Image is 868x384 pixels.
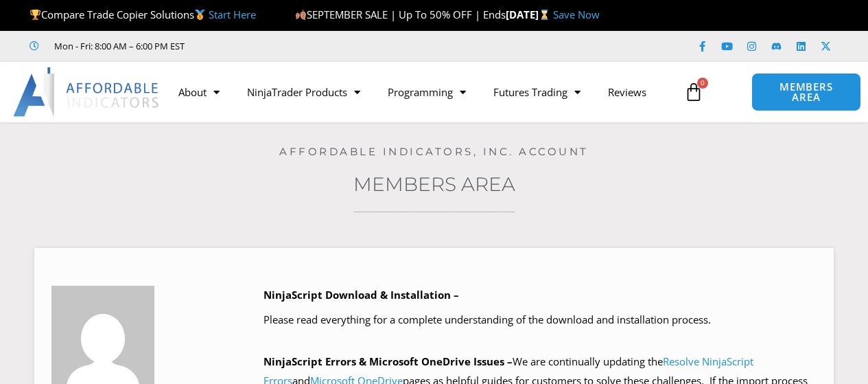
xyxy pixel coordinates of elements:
[480,76,594,108] a: Futures Trading
[30,8,256,21] span: Compare Trade Copier Solutions
[263,288,459,302] b: NinjaScript Download & Installation –
[195,10,205,20] img: 🥇
[279,145,589,158] a: Affordable Indicators, Inc. Account
[233,76,374,108] a: NinjaTrader Products
[165,76,677,108] nav: Menu
[506,8,553,21] strong: [DATE]
[353,172,515,196] a: Members Area
[263,354,513,368] b: NinjaScript Errors & Microsoft OneDrive Issues –
[13,67,161,117] img: LogoAI | Affordable Indicators – NinjaTrader
[664,72,724,112] a: 0
[165,76,233,108] a: About
[263,310,817,330] p: Please read everything for a complete understanding of the download and installation process.
[296,10,306,20] img: 🍂
[295,8,506,21] span: SEPTEMBER SALE | Up To 50% OFF | Ends
[766,82,846,102] span: MEMBERS AREA
[204,39,410,53] iframe: Customer reviews powered by Trustpilot
[51,38,185,54] span: Mon - Fri: 8:00 AM – 6:00 PM EST
[594,76,660,108] a: Reviews
[374,76,480,108] a: Programming
[697,78,708,89] span: 0
[751,73,860,111] a: MEMBERS AREA
[30,10,40,20] img: 🏆
[209,8,256,21] a: Start Here
[553,8,600,21] a: Save Now
[539,10,550,20] img: ⌛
